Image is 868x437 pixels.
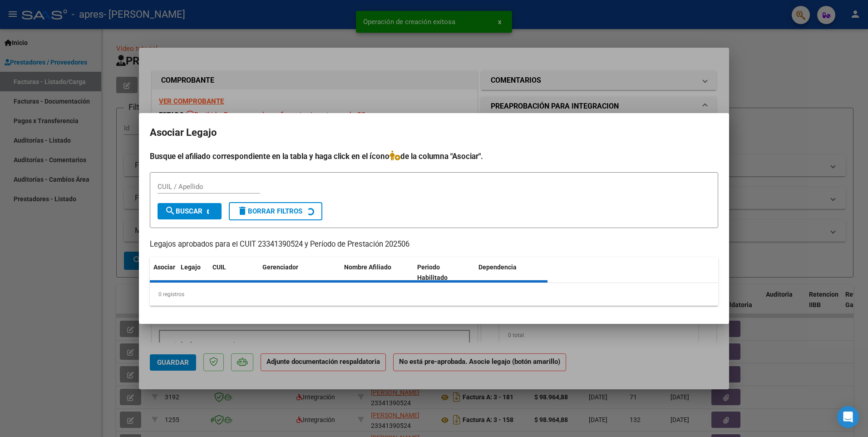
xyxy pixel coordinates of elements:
datatable-header-cell: Nombre Afiliado [340,258,414,288]
button: Buscar [158,203,222,219]
datatable-header-cell: Dependencia [475,258,548,288]
button: Borrar Filtros [229,202,322,220]
span: Periodo Habilitado [417,263,448,281]
span: CUIL [212,263,226,271]
p: Legajos aprobados para el CUIT 23341390524 y Período de Prestación 202506 [150,239,718,250]
span: Dependencia [478,263,517,271]
span: Nombre Afiliado [344,263,391,271]
mat-icon: search [165,205,176,216]
span: Borrar Filtros [237,207,302,215]
datatable-header-cell: CUIL [209,258,259,288]
datatable-header-cell: Periodo Habilitado [414,258,475,288]
span: Buscar [165,207,202,215]
datatable-header-cell: Asociar [150,258,177,288]
datatable-header-cell: Gerenciador [259,258,340,288]
span: Asociar [153,263,175,271]
mat-icon: delete [237,205,248,216]
h2: Asociar Legajo [150,124,718,141]
span: Legajo [181,263,201,271]
datatable-header-cell: Legajo [177,258,209,288]
div: Open Intercom Messenger [837,406,859,428]
div: 0 registros [150,283,718,306]
h4: Busque el afiliado correspondiente en la tabla y haga click en el ícono de la columna "Asociar". [150,150,718,162]
span: Gerenciador [262,263,298,271]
